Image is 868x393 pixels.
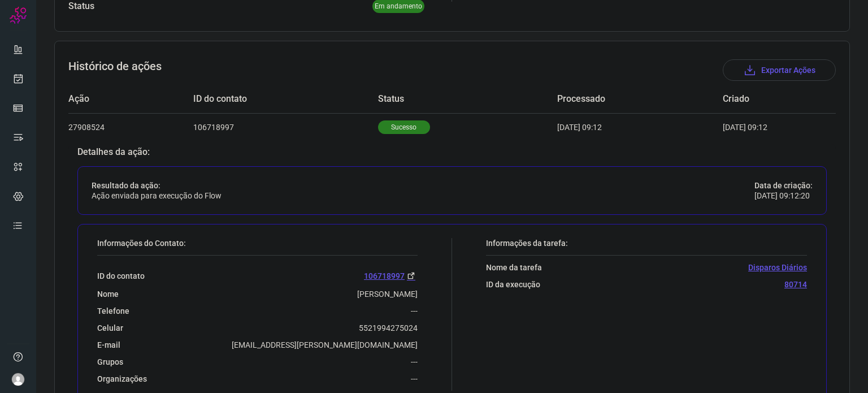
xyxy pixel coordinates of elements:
[378,120,430,134] p: Sucesso
[92,191,222,201] p: Ação enviada para execução do Flow
[68,113,193,141] td: 27908524
[97,374,147,384] p: Organizações
[411,374,418,384] p: ---
[68,85,193,113] td: Ação
[97,340,120,350] p: E-mail
[557,85,723,113] td: Processado
[486,238,807,248] p: Informações da tarefa:
[77,147,827,157] p: Detalhes da ação:
[232,340,418,350] p: [EMAIL_ADDRESS][PERSON_NAME][DOMAIN_NAME]
[748,262,807,273] p: Disparos Diários
[10,7,27,24] img: Logo
[411,357,418,367] p: ---
[97,357,123,367] p: Grupos
[486,279,540,290] p: ID da execução
[92,180,222,191] p: Resultado da ação:
[97,238,418,248] p: Informações do Contato:
[11,373,25,386] img: avatar-user-boy.jpg
[359,323,418,333] p: 5521994275024
[97,289,119,299] p: Nome
[723,113,802,141] td: [DATE] 09:12
[97,323,123,333] p: Celular
[723,85,802,113] td: Criado
[557,113,723,141] td: [DATE] 09:12
[723,59,836,81] button: Exportar Ações
[784,279,807,290] p: 80714
[357,289,418,299] p: [PERSON_NAME]
[97,271,145,281] p: ID do contato
[754,191,813,201] p: [DATE] 09:12:20
[411,306,418,316] p: ---
[193,113,378,141] td: 106718997
[193,85,378,113] td: ID do contato
[486,262,542,273] p: Nome da tarefa
[378,85,557,113] td: Status
[97,306,129,316] p: Telefone
[754,180,813,191] p: Data de criação:
[68,59,162,81] h3: Histórico de ações
[364,269,418,282] a: 106718997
